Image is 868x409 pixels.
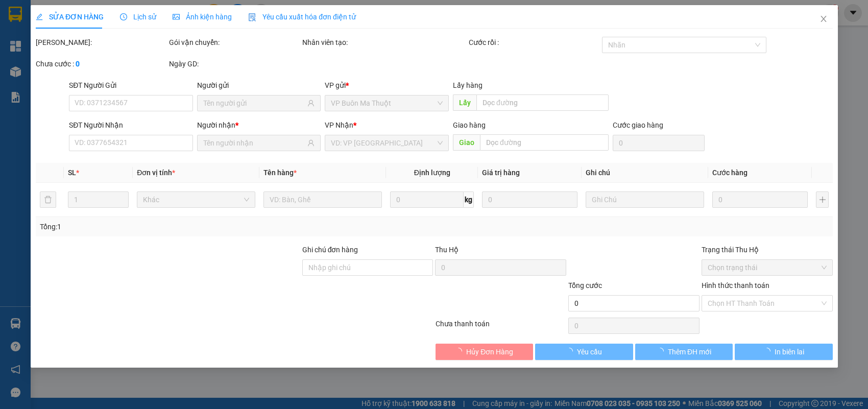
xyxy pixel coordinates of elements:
span: Tổng cước [568,281,602,290]
span: Giá trị hàng [482,169,520,177]
th: Ghi chú [582,163,708,183]
span: VP Nhận [325,121,353,129]
div: Gói vận chuyển: [168,37,300,48]
span: Ảnh kiện hàng [173,13,232,21]
label: Ghi chú đơn hàng [302,246,358,254]
span: Tên hàng [263,169,297,177]
input: Dọc đường [480,134,609,151]
span: picture [173,13,180,20]
span: loading [566,348,577,355]
span: Định lượng [414,169,450,177]
span: SL [67,169,76,177]
input: 0 [712,191,808,208]
div: Chưa thanh toán [434,318,567,336]
span: user [307,100,315,107]
span: edit [36,13,43,20]
button: delete [40,191,56,208]
span: Cước hàng [712,169,748,177]
span: loading [763,348,775,355]
label: Hình thức thanh toán [702,281,769,290]
span: SỬA ĐƠN HÀNG [36,13,104,21]
div: Tổng: 1 [40,221,335,232]
span: Yêu cầu xuất hóa đơn điện tử [248,13,356,21]
span: close [819,15,828,23]
span: Yêu cầu [577,346,602,357]
span: Lịch sử [120,13,156,21]
span: loading [657,348,668,355]
span: Chọn trạng thái [708,260,827,275]
span: Thu Hộ [435,246,459,254]
span: VP Buôn Ma Thuột [331,95,443,111]
input: Tên người gửi [203,98,305,109]
button: Yêu cầu [535,344,633,360]
div: Trạng thái Thu Hộ [702,244,833,255]
button: Close [809,5,838,34]
label: Cước giao hàng [613,121,663,129]
button: Thêm ĐH mới [635,344,733,360]
span: Thêm ĐH mới [668,346,711,357]
input: Ghi Chú [586,191,704,208]
span: Lấy hàng [453,81,483,89]
div: Chưa cước : [36,58,167,69]
div: Người gửi [197,80,321,91]
div: Nhân viên tạo: [302,37,466,48]
div: SĐT Người Gửi [69,80,193,91]
div: Người nhận [197,119,321,131]
b: 0 [76,60,80,68]
img: icon [248,13,256,21]
span: kg [464,191,474,208]
div: VP gửi [325,80,449,91]
input: Ghi chú đơn hàng [302,259,433,276]
span: loading [455,348,466,355]
input: Cước giao hàng [613,135,705,151]
div: SĐT Người Nhận [69,119,193,131]
span: Giao hàng [453,121,486,129]
button: plus [816,191,829,208]
span: Hủy Đơn Hàng [466,346,513,357]
input: Tên người nhận [203,137,305,149]
input: VD: Bàn, Ghế [263,191,382,208]
span: clock-circle [120,13,127,20]
div: Ngày GD: [168,58,300,69]
div: [PERSON_NAME]: [36,37,167,48]
span: In biên lai [775,346,804,357]
span: Khác [143,192,249,207]
span: Lấy [453,94,476,111]
span: Giao [453,134,480,151]
input: 0 [482,191,577,208]
button: Hủy Đơn Hàng [435,344,533,360]
input: Dọc đường [476,94,609,111]
span: Đơn vị tính [137,169,175,177]
button: In biên lai [735,344,833,360]
span: user [307,139,315,147]
div: Cước rồi : [468,37,599,48]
